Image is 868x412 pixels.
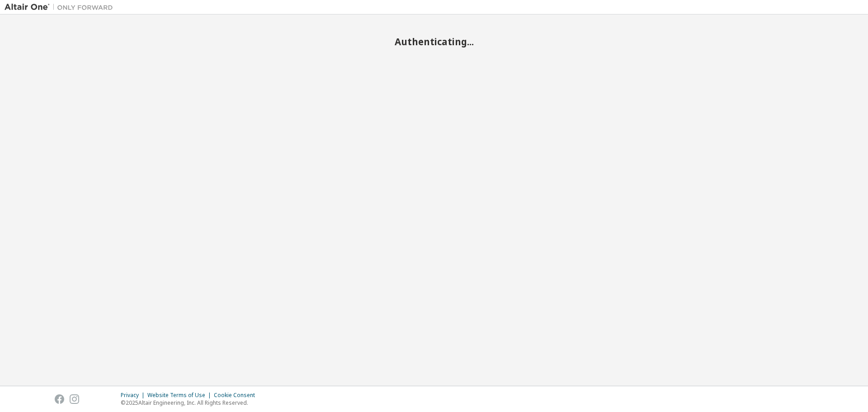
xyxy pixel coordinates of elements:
[5,3,118,12] img: Altair One
[70,394,79,404] img: instagram.svg
[121,392,147,399] div: Privacy
[214,392,260,399] div: Cookie Consent
[147,392,214,399] div: Website Terms of Use
[55,394,64,404] img: facebook.svg
[121,399,260,407] p: © 2025 Altair Engineering, Inc. All Rights Reserved.
[5,36,863,47] h2: Authenticating...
